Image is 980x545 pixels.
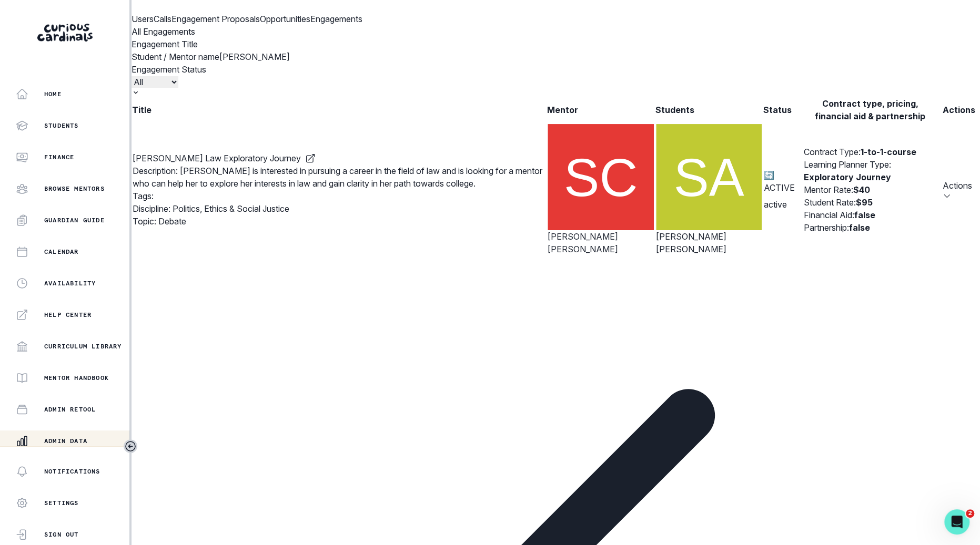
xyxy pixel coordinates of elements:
b: $ 40 [853,184,870,195]
p: Calendar [44,248,79,256]
p: Contract type, pricing, financial aid & partnership [803,97,937,122]
p: Admin Retool [44,405,96,414]
b: $ 95 [855,197,872,208]
b: false [854,210,875,220]
button: Toggle sidebar [124,439,137,453]
p: Curriculum Library [44,342,122,351]
p: Students [44,121,79,130]
span: 🔄 ACTIVE [764,169,801,194]
p: Availability [44,279,96,287]
label: Engagement Status [132,64,206,75]
h3: All Engagements [132,25,980,38]
p: Mentor Handbook [44,374,109,382]
span: active [764,198,801,211]
b: false [848,222,870,233]
p: Admin Data [44,437,87,445]
div: Topic: Debate [133,215,545,228]
button: row menu [943,179,972,200]
p: Mentor [547,104,578,116]
div: [PERSON_NAME] Law Exploratory Journey [133,152,301,164]
span: 2 [966,509,974,518]
td: Contract Type: Learning Planner Type: Mentor Rate: Student Rate: Financial Aid: Partnership: [803,145,942,234]
img: Curious Cardinals Logo [37,24,93,42]
b: 1-to-1-course [860,147,916,157]
p: Guardian Guide [44,216,105,224]
p: Help Center [44,311,92,319]
p: Opportunities [260,13,310,25]
p: Students [655,104,694,116]
p: Title [132,104,151,116]
div: Discipline: Politics, Ethics & Social Justice [133,202,545,215]
p: Home [44,90,62,98]
b: Exploratory Journey [803,172,891,182]
div: Tags: [133,190,545,202]
p: Notifications [44,467,100,476]
p: Status [763,104,792,116]
span: Actions [943,180,972,191]
p: Calls [154,13,171,25]
a: [PERSON_NAME] [PERSON_NAME] [548,231,618,254]
p: Settings [44,499,79,507]
a: [PERSON_NAME] [PERSON_NAME] [656,231,726,254]
p: Actions [943,104,975,116]
iframe: Intercom live chat [944,509,969,534]
p: Sign Out [44,530,79,539]
p: Users [132,13,154,25]
label: Student / Mentor name [132,52,219,62]
div: Description: [PERSON_NAME] is interested in pursuing a career in the field of law and is looking ... [133,164,545,190]
p: Finance [44,153,74,161]
p: Browse Mentors [44,184,105,193]
p: Engagements [310,13,362,25]
p: Engagement Proposals [171,13,260,25]
label: Engagement Title [132,39,198,49]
